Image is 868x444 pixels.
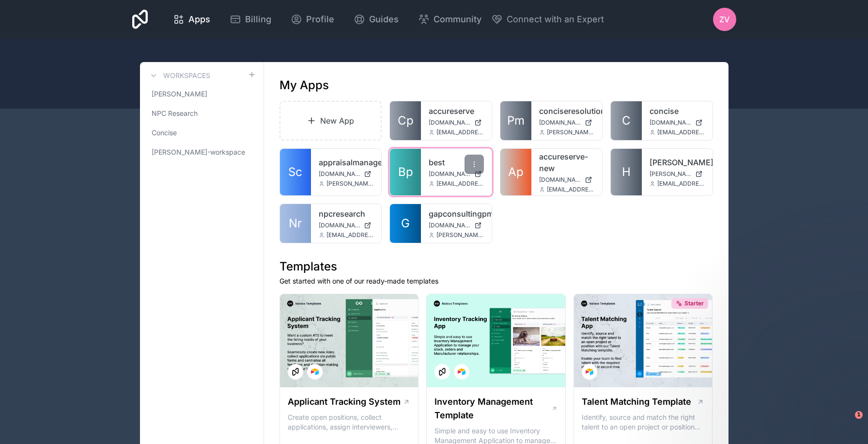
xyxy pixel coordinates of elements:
a: C [611,101,642,140]
a: NPC Research [148,105,256,122]
span: Nr [289,216,302,231]
span: [DOMAIN_NAME] [650,119,691,127]
h1: Inventory Management Template [434,395,551,422]
span: NPC Research [152,109,198,118]
h1: My Apps [279,78,329,93]
a: Guides [346,9,406,30]
img: Airtable Logo [586,368,593,376]
span: [EMAIL_ADDRESS][DOMAIN_NAME] [436,180,484,188]
a: accureserve-new [539,151,594,174]
a: gapconsultingpm [429,208,484,220]
a: [DOMAIN_NAME] [539,176,594,184]
a: Cp [390,101,421,140]
span: Connect with an Expert [507,13,604,26]
a: Nr [280,204,311,243]
span: [EMAIL_ADDRESS][DOMAIN_NAME] [547,186,594,193]
a: [DOMAIN_NAME] [429,119,484,127]
span: Pm [507,113,525,128]
span: Cp [398,113,414,128]
span: [DOMAIN_NAME] [429,222,470,229]
a: [DOMAIN_NAME] [539,119,594,127]
iframe: Intercom live chat [835,411,858,434]
span: Bp [398,164,413,180]
a: Community [410,9,489,30]
span: Starter [684,300,704,307]
span: Profile [306,13,334,26]
a: [DOMAIN_NAME] [319,170,374,178]
span: [EMAIL_ADDRESS][DOMAIN_NAME] [657,128,705,136]
a: Apps [165,9,218,30]
span: [EMAIL_ADDRESS][DOMAIN_NAME] [657,180,705,188]
a: [PERSON_NAME]-workspace [148,143,256,161]
span: Apps [188,13,210,26]
span: [DOMAIN_NAME] [539,176,581,184]
span: [PERSON_NAME] [152,89,207,99]
a: [DOMAIN_NAME] [429,170,484,178]
a: [PERSON_NAME] [650,157,705,168]
a: accureserve [429,105,484,117]
button: Connect with an Expert [491,13,604,26]
span: Concise [152,128,177,138]
a: G [390,204,421,243]
span: [DOMAIN_NAME] [429,119,470,127]
h3: Workspaces [163,71,210,80]
span: [PERSON_NAME][EMAIL_ADDRESS][DOMAIN_NAME] [436,231,484,239]
a: [PERSON_NAME][DOMAIN_NAME] [650,170,705,178]
a: Sc [280,149,311,195]
span: [EMAIL_ADDRESS][DOMAIN_NAME] [326,231,374,239]
iframe: Intercom notifications message [674,350,868,418]
a: Profile [283,9,342,30]
span: [PERSON_NAME][DOMAIN_NAME] [650,170,691,178]
a: Billing [222,9,279,30]
p: Get started with one of our ready-made templates [279,276,713,286]
span: G [401,216,410,231]
span: H [622,164,631,180]
p: Identify, source and match the right talent to an open project or position with our Talent Matchi... [582,412,705,432]
h1: Applicant Tracking System [288,395,401,409]
span: [PERSON_NAME]-workspace [152,147,245,157]
span: C [622,113,631,128]
h1: Talent Matching Template [582,395,691,409]
img: Airtable Logo [311,368,319,376]
a: [DOMAIN_NAME] [429,222,484,229]
span: Sc [288,164,302,180]
a: concise [650,105,705,117]
span: [PERSON_NAME][EMAIL_ADDRESS][DOMAIN_NAME] [326,180,374,188]
a: Bp [390,149,421,195]
span: [EMAIL_ADDRESS][DOMAIN_NAME] [436,128,484,136]
a: conciseresolution [539,105,594,117]
span: [DOMAIN_NAME] [429,170,470,178]
a: appraisalmanagement [319,157,374,168]
span: ZV [719,14,729,25]
h1: Templates [279,259,713,274]
a: Concise [148,124,256,142]
span: 1 [855,411,863,419]
span: Ap [508,164,524,180]
span: Guides [369,13,399,26]
img: Airtable Logo [458,368,465,376]
span: [DOMAIN_NAME] [319,222,360,229]
span: Billing [245,13,271,26]
a: Ap [500,149,531,195]
a: best [429,157,484,168]
a: [DOMAIN_NAME] [650,119,705,127]
a: [PERSON_NAME] [148,85,256,103]
a: New App [279,101,382,141]
a: Workspaces [148,70,210,81]
p: Create open positions, collect applications, assign interviewers, centralise candidate feedback a... [288,412,411,432]
a: npcresearch [319,208,374,220]
span: Community [434,13,481,26]
a: Pm [500,101,531,140]
span: [DOMAIN_NAME] [539,119,581,127]
span: [DOMAIN_NAME] [319,170,360,178]
span: [PERSON_NAME][EMAIL_ADDRESS][DOMAIN_NAME] [547,128,594,136]
a: H [611,149,642,195]
a: [DOMAIN_NAME] [319,222,374,229]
